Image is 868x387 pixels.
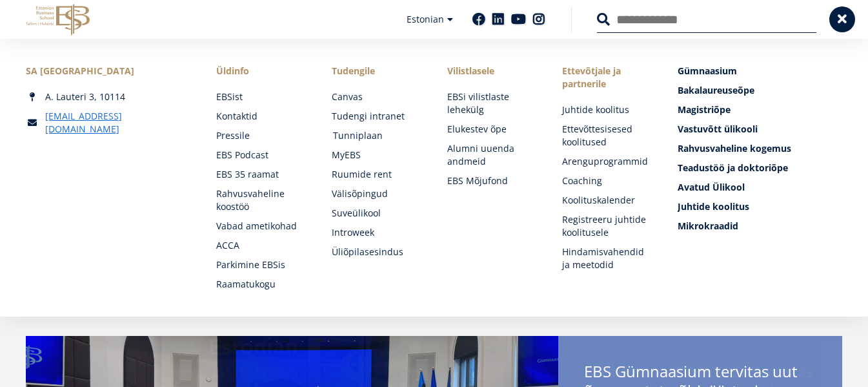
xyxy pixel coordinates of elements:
div: SA [GEOGRAPHIC_DATA] [26,65,190,78]
a: Vastuvõtt ülikooli [678,123,842,136]
a: Teadustöö ja doktoriõpe [678,162,842,174]
a: Facebook [472,13,485,26]
a: EBSist [216,90,306,103]
a: MyEBS [332,149,421,162]
a: EBS Podcast [216,149,306,162]
a: Magistriõpe [678,103,842,116]
span: / [722,361,728,382]
span: Teadustöö ja doktoriõpe [678,162,788,174]
span: Pressiteade [584,361,667,382]
span: Gümnaasium [678,65,737,77]
a: Juhtide koolitus [562,103,652,116]
a: Vabad ametikohad [216,220,306,233]
a: Tunniplaan [333,129,423,142]
a: Registreeru juhtide koolitusele [562,213,652,239]
a: Mikrokraadid [678,220,842,233]
a: Juhtide koolitus [678,200,842,213]
span: Ettevõtjale ja partnerile [562,65,652,90]
a: Instagram [532,13,545,26]
a: Ruumide rent [332,168,421,181]
a: Hindamisvahendid ja meetodid [562,246,652,271]
div: A. Lauteri 3, 10114 [26,90,190,103]
a: Parkimine EBSis [216,258,306,271]
a: Rahvusvaheline kogemus [678,142,842,155]
a: Tudengi intranet [332,110,421,123]
span: [DATE] [671,361,718,382]
a: Ettevõttesisesed koolitused [562,123,652,149]
a: Üliõpilasesindus [332,246,421,258]
a: Elukestev õpe [447,123,537,136]
a: Gümnaasium [678,65,842,78]
a: Kontaktid [216,110,306,123]
span: Rahvusvaheline kogemus [678,142,791,154]
span: Magistriõpe [678,103,731,116]
a: Bakalaureuseõpe [678,84,842,97]
span: EBS [732,361,759,382]
a: Koolituskalender [562,194,652,207]
a: Pressile [216,129,306,142]
a: ACCA [216,239,306,252]
a: Linkedin [492,13,505,26]
a: EBS Mõjufond [447,174,537,187]
a: Rahvusvaheline koostöö [216,187,306,213]
span: Vilistlasele [447,65,537,78]
a: Välisõpingud [332,187,421,200]
a: Youtube [511,13,526,26]
a: Tudengile [332,65,421,78]
span: Üldinfo [216,65,306,78]
a: Arenguprogrammid [562,155,652,168]
a: Introweek [332,226,421,239]
a: Coaching [562,174,652,187]
a: Avatud Ülikool [678,181,842,194]
a: Canvas [332,90,421,103]
a: EBS 35 raamat [216,168,306,181]
span: Juhtide koolitus [678,200,749,213]
a: [EMAIL_ADDRESS][DOMAIN_NAME] [45,110,190,136]
a: Raamatukogu [216,278,306,291]
span: Bakalaureuseõpe [678,84,754,96]
span: Vastuvõtt ülikooli [678,123,758,135]
span: Avatud Ülikool [678,181,745,193]
span: Mikrokraadid [678,220,738,232]
a: Suveülikool [332,207,421,220]
a: Alumni uuenda andmeid [447,142,537,168]
a: EBSi vilistlaste lehekülg [447,90,537,116]
span: alustas [763,361,813,382]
